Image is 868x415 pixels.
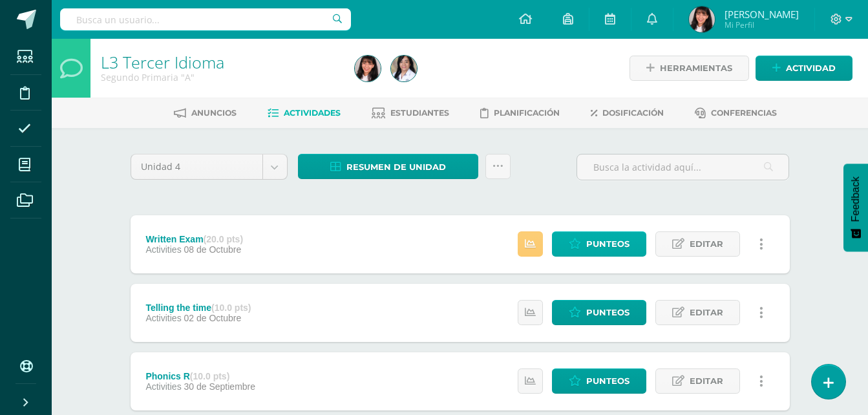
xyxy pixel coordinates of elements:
[494,108,560,118] span: Planificación
[552,300,646,325] a: Punteos
[141,154,253,179] span: Unidad 4
[725,8,799,21] span: [PERSON_NAME]
[298,154,478,179] a: Resumen de unidad
[725,19,799,30] span: Mi Perfil
[586,369,630,393] span: Punteos
[690,301,723,325] span: Editar
[101,71,339,83] div: Segundo Primaria 'A'
[184,313,242,323] span: 02 de Octubre
[268,103,341,123] a: Actividades
[284,108,341,118] span: Actividades
[552,368,646,394] a: Punteos
[586,232,630,256] span: Punteos
[602,108,664,118] span: Dosificación
[184,244,242,255] span: 08 de Octubre
[145,381,181,392] span: Activities
[390,108,449,118] span: Estudiantes
[786,56,836,80] span: Actividad
[145,313,181,323] span: Activities
[711,108,777,118] span: Conferencias
[145,244,181,255] span: Activities
[586,301,630,325] span: Punteos
[850,176,862,222] span: Feedback
[355,56,381,81] img: f24f368c0c04a6efa02f0eb874e4cc40.png
[591,103,664,123] a: Dosificación
[372,103,449,123] a: Estudiantes
[101,51,224,73] a: L3 Tercer Idioma
[131,154,287,179] a: Unidad 4
[577,154,789,180] input: Busca la actividad aquí...
[211,303,251,313] strong: (10.0 pts)
[689,6,715,32] img: f24f368c0c04a6efa02f0eb874e4cc40.png
[60,8,351,30] input: Busca un usuario...
[190,371,229,381] strong: (10.0 pts)
[756,56,852,81] a: Actividad
[690,369,723,393] span: Editar
[145,371,255,381] div: Phonics R
[191,108,237,118] span: Anuncios
[843,164,868,251] button: Feedback - Mostrar encuesta
[145,234,243,244] div: Written Exam
[145,303,251,313] div: Telling the time
[101,53,339,71] h1: L3 Tercer Idioma
[391,56,417,81] img: 370ed853a3a320774bc16059822190fc.png
[660,56,732,80] span: Herramientas
[480,103,560,123] a: Planificación
[630,56,749,81] a: Herramientas
[690,232,723,256] span: Editar
[204,234,243,244] strong: (20.0 pts)
[184,381,256,392] span: 30 de Septiembre
[695,103,777,123] a: Conferencias
[346,155,446,179] span: Resumen de unidad
[174,103,237,123] a: Anuncios
[552,231,646,257] a: Punteos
